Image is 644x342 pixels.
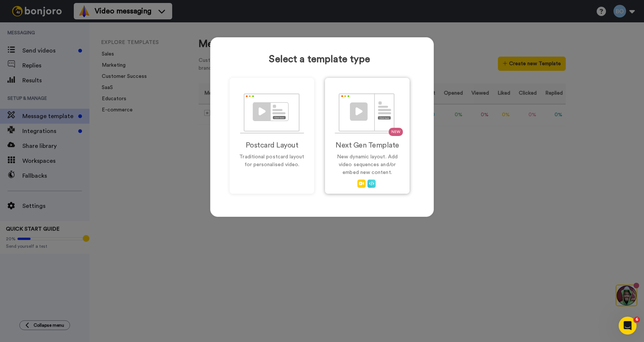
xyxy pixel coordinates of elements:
[240,93,304,134] img: PostcardLayout.svg
[325,78,410,194] a: NEWNext Gen TemplateNew dynamic layout. Add video sequences and/or embed new content.
[389,128,403,136] span: NEW
[333,153,402,177] p: New dynamic layout. Add video sequences and/or embed new content.
[634,317,640,323] span: 6
[230,78,314,194] a: Postcard LayoutTraditional postcard layout for personalised video.
[357,180,366,188] img: AddVideo.svg
[1,1,21,22] img: 3183ab3e-59ed-45f6-af1c-10226f767056-1659068401.jpg
[619,317,637,335] iframe: Intercom live chat
[335,93,400,134] img: NextGenLayout.svg
[237,141,306,149] h2: Postcard Layout
[237,153,306,169] p: Traditional postcard layout for personalised video.
[230,54,410,65] h1: Select a template type
[333,141,402,149] h2: Next Gen Template
[367,180,376,188] img: Embed.svg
